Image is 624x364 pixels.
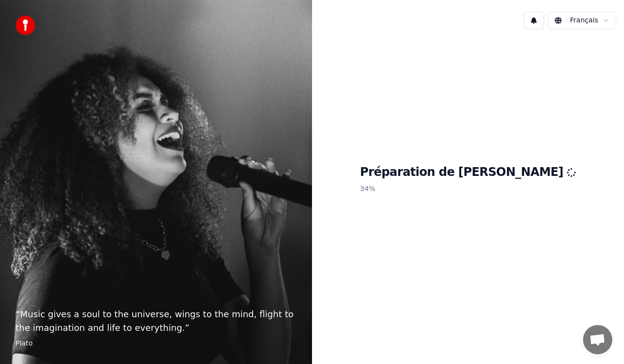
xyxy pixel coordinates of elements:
[360,165,576,180] h1: Préparation de [PERSON_NAME]
[16,16,35,35] img: youka
[16,307,296,335] p: “ Music gives a soul to the universe, wings to the mind, flight to the imagination and life to ev...
[16,339,296,348] footer: Plato
[583,325,612,354] a: Ouvrir le chat
[360,180,576,198] p: 34 %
